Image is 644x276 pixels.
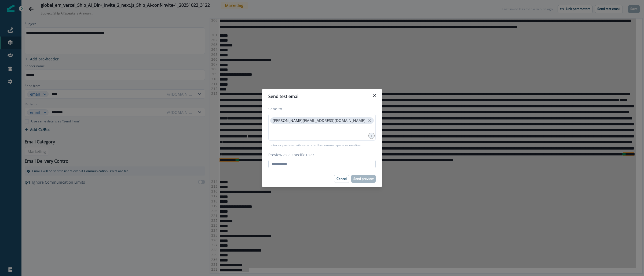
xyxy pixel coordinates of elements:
[370,91,379,100] button: Close
[367,118,372,123] button: close
[334,175,349,183] button: Cancel
[353,177,374,181] p: Send preview
[351,175,376,183] button: Send preview
[336,177,347,181] p: Cancel
[268,143,362,148] p: Enter or paste emails separated by comma, space or newline
[368,133,375,139] div: 1
[268,152,372,158] label: Preview as a specific user
[268,106,372,112] label: Send to
[273,118,365,123] p: [PERSON_NAME][EMAIL_ADDRESS][DOMAIN_NAME]
[268,93,299,100] p: Send test email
